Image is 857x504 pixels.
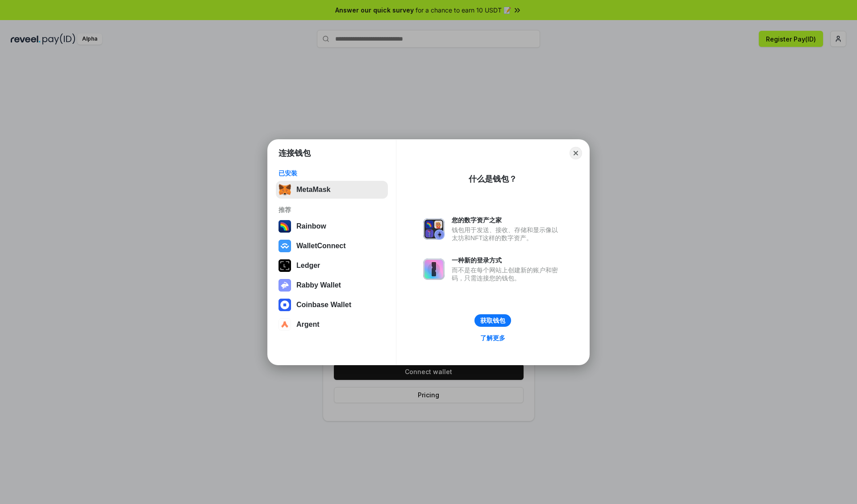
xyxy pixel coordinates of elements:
[276,296,388,314] button: Coinbase Wallet
[296,222,326,230] div: Rainbow
[469,174,517,184] div: 什么是钱包？
[423,258,445,280] img: svg+xml,%3Csvg%20xmlns%3D%22http%3A%2F%2Fwww.w3.org%2F2000%2Fsvg%22%20fill%3D%22none%22%20viewBox...
[480,317,505,325] div: 获取钱包
[276,217,388,235] button: Rainbow
[296,321,320,329] div: Argent
[276,316,388,333] button: Argent
[276,237,388,255] button: WalletConnect
[279,220,291,233] img: svg+xml,%3Csvg%20width%3D%22120%22%20height%3D%22120%22%20viewBox%3D%220%200%20120%20120%22%20fil...
[279,318,291,331] img: svg+xml,%3Csvg%20width%3D%2228%22%20height%3D%2228%22%20viewBox%3D%220%200%2028%2028%22%20fill%3D...
[452,216,562,224] div: 您的数字资产之家
[279,183,291,196] img: svg+xml,%3Csvg%20fill%3D%22none%22%20height%3D%2233%22%20viewBox%3D%220%200%2035%2033%22%20width%...
[279,259,291,272] img: svg+xml,%3Csvg%20xmlns%3D%22http%3A%2F%2Fwww.w3.org%2F2000%2Fsvg%22%20width%3D%2228%22%20height%3...
[475,332,511,344] a: 了解更多
[296,281,341,289] div: Rabby Wallet
[452,226,562,242] div: 钱包用于发送、接收、存储和显示像以太坊和NFT这样的数字资产。
[570,147,582,159] button: Close
[296,301,351,309] div: Coinbase Wallet
[474,314,511,327] button: 获取钱包
[276,276,388,294] button: Rabby Wallet
[296,242,346,250] div: WalletConnect
[279,240,291,252] img: svg+xml,%3Csvg%20width%3D%2228%22%20height%3D%2228%22%20viewBox%3D%220%200%2028%2028%22%20fill%3D...
[480,334,505,342] div: 了解更多
[452,266,562,282] div: 而不是在每个网站上创建新的账户和密码，只需连接您的钱包。
[279,148,311,158] h1: 连接钱包
[423,218,445,240] img: svg+xml,%3Csvg%20xmlns%3D%22http%3A%2F%2Fwww.w3.org%2F2000%2Fsvg%22%20fill%3D%22none%22%20viewBox...
[279,169,385,177] div: 已安装
[276,181,388,199] button: MetaMask
[452,256,562,264] div: 一种新的登录方式
[279,206,385,214] div: 推荐
[279,279,291,292] img: svg+xml,%3Csvg%20xmlns%3D%22http%3A%2F%2Fwww.w3.org%2F2000%2Fsvg%22%20fill%3D%22none%22%20viewBox...
[279,299,291,311] img: svg+xml,%3Csvg%20width%3D%2228%22%20height%3D%2228%22%20viewBox%3D%220%200%2028%2028%22%20fill%3D...
[296,262,320,270] div: Ledger
[296,186,330,194] div: MetaMask
[276,257,388,275] button: Ledger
